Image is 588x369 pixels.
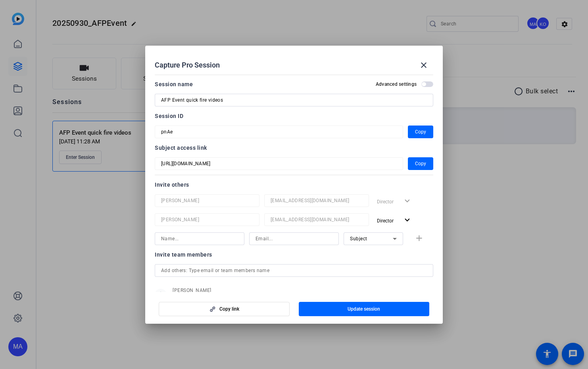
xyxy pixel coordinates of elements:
[161,215,253,224] input: Name...
[415,127,426,137] span: Copy
[161,159,397,168] input: Session OTP
[155,250,433,259] div: Invite team members
[155,289,167,301] mat-icon: person
[155,143,433,153] div: Subject access link
[155,111,433,121] div: Session ID
[256,234,332,243] input: Email...
[155,79,193,89] div: Session name
[408,157,433,170] button: Copy
[159,302,290,316] button: Copy link
[155,180,433,189] div: Invite others
[374,213,415,228] button: Director
[402,215,412,225] mat-icon: expand_more
[415,159,426,168] span: Copy
[271,215,363,224] input: Email...
[173,287,253,294] span: [PERSON_NAME]
[271,196,363,205] input: Email...
[377,218,394,224] span: Director
[419,60,429,70] mat-icon: close
[161,234,238,243] input: Name...
[161,266,427,275] input: Add others: Type email or team members name
[161,127,397,137] input: Session OTP
[155,56,433,75] div: Capture Pro Session
[348,306,380,312] span: Update session
[408,126,433,138] button: Copy
[376,81,417,87] h2: Advanced settings
[219,306,239,312] span: Copy link
[161,95,427,105] input: Enter Session Name
[161,196,253,205] input: Name...
[299,302,430,316] button: Update session
[350,236,367,241] span: Subject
